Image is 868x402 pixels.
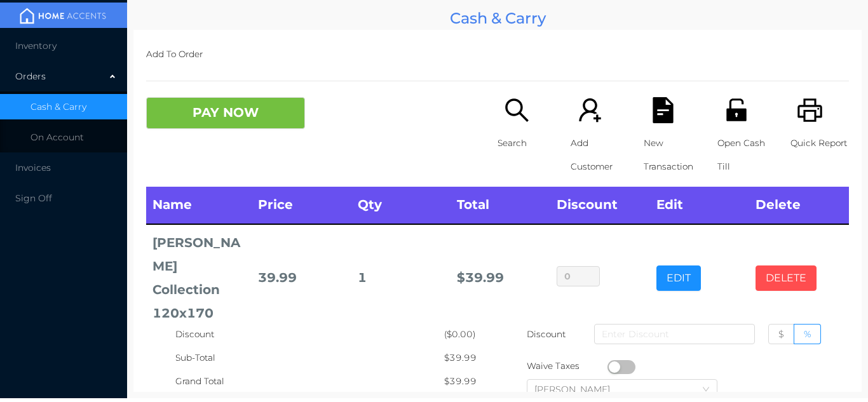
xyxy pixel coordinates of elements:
[444,323,498,346] div: ($0.00)
[31,131,84,143] span: On Account
[351,187,451,224] th: Qty
[527,354,607,378] div: Waive Taxes
[724,97,750,123] i: icon: unlock
[146,224,252,333] td: [PERSON_NAME] Collection 120x170
[451,187,550,224] th: Total
[650,187,750,224] th: Edit
[504,97,530,123] i: icon: search
[15,6,111,25] img: mainBanner
[444,370,498,393] div: $39.99
[146,97,305,129] button: PAY NOW
[146,43,849,66] p: Add To Order
[577,97,603,123] i: icon: user-add
[15,40,57,51] span: Inventory
[797,97,823,123] i: icon: printer
[790,131,849,155] p: Quick Report
[451,224,550,333] td: $ 39.99
[594,324,755,344] input: Enter Discount
[756,265,817,291] button: DELETE
[571,131,629,178] p: Add Customer
[534,380,623,399] div: Daljeet
[498,131,556,155] p: Search
[778,328,784,340] span: $
[15,192,52,204] span: Sign Off
[650,97,676,123] i: icon: file-text
[527,323,553,346] p: Discount
[702,385,710,394] i: icon: down
[444,346,498,370] div: $39.99
[656,265,701,291] button: EDIT
[175,370,444,393] div: Grand Total
[252,187,351,224] th: Price
[550,187,650,224] th: Discount
[804,328,811,340] span: %
[749,187,849,224] th: Delete
[358,266,445,290] div: 1
[31,101,86,112] span: Cash & Carry
[644,131,702,178] p: New Transaction
[717,131,776,178] p: Open Cash Till
[175,323,444,346] div: Discount
[15,162,51,173] span: Invoices
[133,6,862,30] div: Cash & Carry
[146,187,252,224] th: Name
[252,224,351,333] td: 39.99
[175,346,444,370] div: Sub-Total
